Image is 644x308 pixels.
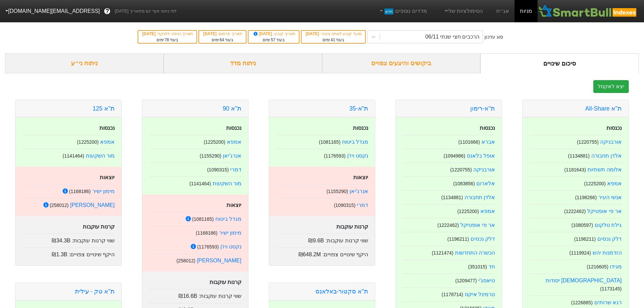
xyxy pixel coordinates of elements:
a: אלומה תשתיות [588,167,622,172]
strong: קרנות עוקבות [210,279,241,285]
small: ( 258012 ) [176,258,195,263]
small: ( 1181643 ) [564,167,586,172]
small: ( 1216605 ) [587,264,609,269]
small: ( 1226885 ) [571,300,593,305]
a: אלדן תחבורה [464,194,495,200]
a: דלק נכסים [471,236,495,242]
div: שווי קרנות עוקבות : [22,234,115,245]
button: יצא לאקסל [593,80,629,93]
a: מגדל ביטוח [215,216,241,222]
a: גילת טלקום [595,222,622,228]
small: ( 1101666 ) [458,139,480,145]
small: ( 1225200 ) [204,139,225,145]
span: ? [105,7,109,16]
small: ( 351015 ) [468,264,487,269]
span: ₪1.3B [52,252,67,257]
span: ₪648.2M [299,252,321,257]
div: תאריך קובע : [252,31,295,37]
a: [PERSON_NAME] [197,258,241,263]
div: תאריך כניסה לתוקף : [142,31,193,37]
a: אנרג'יאן [223,153,241,159]
a: ת''א All-Share [585,105,622,112]
a: אורבניקה [600,139,622,145]
a: ת''א טק - עילית [75,288,115,295]
span: לפי נתוני סוף יום מתאריך [DATE] [115,8,176,15]
span: 64 [220,38,224,42]
div: שווי קרנות עוקבות : [149,289,241,300]
small: ( 1222462 ) [437,222,459,228]
a: ת''א סקטור-באלאנס [315,288,368,295]
a: אנשי העיר [598,194,622,200]
div: מועד קובע לאחוז ציבור : [305,31,362,37]
a: אלדן תחבורה [591,153,622,159]
small: ( 1121474 ) [432,250,453,256]
a: מור השקעות [86,153,115,159]
a: אמפא [607,181,622,186]
small: ( 1090315 ) [207,167,229,172]
span: ₪34.3B [52,238,70,243]
small: ( 1168186 ) [196,230,217,236]
div: שווי קרנות עוקבות : [276,234,368,245]
small: ( 1176593 ) [197,244,219,250]
span: חדש [384,8,393,15]
small: ( 1081165 ) [192,216,214,222]
small: ( 1155290 ) [327,189,348,194]
a: מגדל ביטוח [342,139,368,145]
a: דמרי [230,167,241,172]
a: הכשרה התחדשות [455,250,495,256]
div: בעוד ימים [305,37,362,43]
strong: נכנסות [480,125,495,131]
div: ניתוח ני״ע [5,53,164,73]
a: אלארום [476,181,495,186]
small: ( 1178714 ) [442,292,463,297]
a: ת''א 90 [223,105,241,112]
div: בעוד ימים [142,37,193,43]
a: מימון ישיר [219,230,241,236]
strong: נכנסות [353,125,368,131]
small: ( 1225200 ) [457,209,479,214]
a: אמפא [480,208,495,214]
span: [DATE] [142,31,157,36]
a: נקסט ויז'ן [347,153,368,159]
div: היקף שינויים צפויים : [276,247,368,259]
a: דמרי [357,202,368,208]
a: מגידו [610,264,622,269]
small: ( 1090315 ) [334,203,356,208]
a: אנרג'יאן [350,188,368,194]
a: טיאסג'י [478,278,495,283]
a: ת"א-35 [349,105,368,112]
div: תאריך פרסום : [202,31,242,37]
a: הסימולציות שלי [440,4,486,18]
small: ( 1094986 ) [444,153,465,159]
a: מדדים נוספיםחדש [376,4,430,18]
a: אברא [481,139,495,145]
small: ( 1196211 ) [574,236,596,242]
span: [DATE] [306,31,320,36]
strong: יוצאות [100,174,115,180]
small: ( 1080597 ) [571,222,593,228]
small: ( 1134881 ) [568,153,590,159]
div: סוג עדכון [484,33,503,41]
span: [DATE] [253,31,273,36]
div: סיכום שינויים [480,53,639,73]
small: ( 1222462 ) [564,209,586,214]
small: ( 258012 ) [50,203,69,208]
strong: קרנות עוקבות [336,224,368,230]
a: מור השקעות [213,181,241,186]
div: היקף שינויים צפויים : [22,247,115,259]
small: ( 1225200 ) [77,139,99,145]
span: ₪16.6B [178,293,197,299]
small: ( 1168186 ) [69,189,91,194]
div: בעוד ימים [252,37,295,43]
small: ( 1176593 ) [324,153,345,159]
a: ת''א-רימון [470,105,495,112]
a: אר פי אופטיקל [460,222,495,228]
span: 57 [271,38,275,42]
small: ( 1209477 ) [455,278,477,283]
strong: נכנסות [99,125,115,131]
span: [DATE] [203,31,218,36]
small: ( 1196211 ) [447,236,469,242]
a: אר פי אופטיקל [587,208,622,214]
a: אופל בלאנס [467,153,495,159]
small: ( 1220755 ) [450,167,472,172]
